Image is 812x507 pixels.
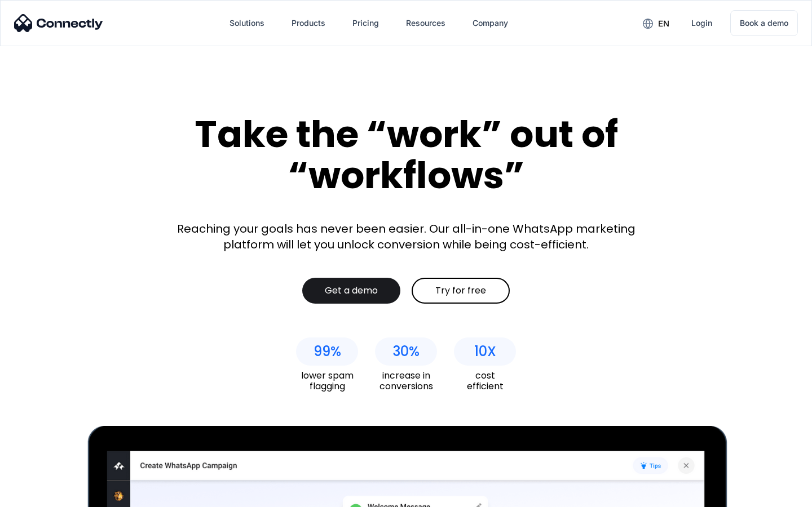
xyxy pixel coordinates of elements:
[302,278,400,304] a: Get a demo
[152,114,660,195] div: Take the “work” out of “workflows”
[11,487,68,503] aside: Language selected: English
[682,10,721,37] a: Login
[435,285,486,296] div: Try for free
[375,370,437,392] div: increase in conversions
[169,221,643,252] div: Reaching your goals has never been easier. Our all-in-one WhatsApp marketing platform will let yo...
[325,285,378,296] div: Get a demo
[406,15,445,31] div: Resources
[23,487,68,503] ul: Language list
[658,16,669,32] div: en
[230,15,264,31] div: Solutions
[730,10,798,36] a: Book a demo
[412,278,510,304] a: Try for free
[352,15,379,31] div: Pricing
[292,15,325,31] div: Products
[691,15,712,31] div: Login
[474,344,496,359] div: 10X
[473,15,508,31] div: Company
[314,344,341,359] div: 99%
[392,344,420,359] div: 30%
[296,370,358,392] div: lower spam flagging
[454,370,516,392] div: cost efficient
[343,10,388,37] a: Pricing
[14,14,103,32] img: Connectly Logo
